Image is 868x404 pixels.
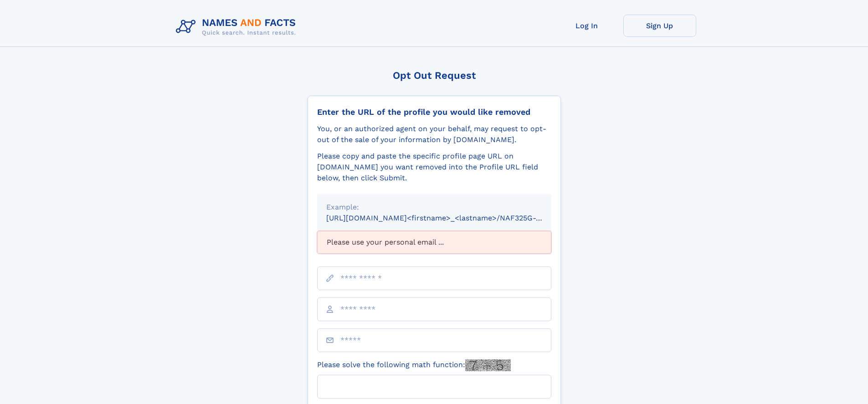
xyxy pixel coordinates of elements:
div: Example: [326,202,542,213]
div: Enter the URL of the profile you would like removed [317,107,551,117]
a: Log In [550,15,623,37]
div: Please use your personal email ... [317,231,551,254]
a: Sign Up [623,15,696,37]
div: Please copy and paste the specific profile page URL on [DOMAIN_NAME] you want removed into the Pr... [317,151,551,184]
div: You, or an authorized agent on your behalf, may request to opt-out of the sale of your informatio... [317,123,551,145]
div: Opt Out Request [308,70,561,81]
label: Please solve the following math function: [317,359,511,371]
img: Logo Names and Facts [172,15,303,39]
small: [URL][DOMAIN_NAME]<firstname>_<lastname>/NAF325G-xxxxxxxx [326,214,569,222]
